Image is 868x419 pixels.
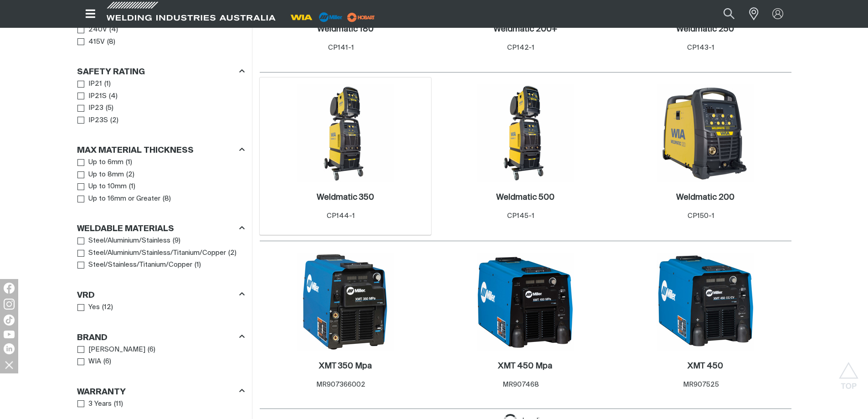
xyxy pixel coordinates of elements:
span: ( 1 ) [129,181,135,192]
span: Up to 8mm [88,170,124,180]
span: Steel/Stainless/Titanium/Copper [88,260,192,270]
span: CP143-1 [687,44,714,51]
span: ( 9 ) [173,236,180,246]
div: Warranty [77,385,245,398]
a: Steel/Stainless/Titanium/Copper [77,259,193,271]
span: IP23S [88,115,108,126]
h3: Safety Rating [77,67,145,78]
a: Up to 16mm or Greater [77,193,161,205]
h2: XMT 450 [688,362,723,370]
a: Yes [77,301,100,314]
span: IP21S [88,91,107,102]
span: ( 5 ) [106,103,113,114]
span: ( 12 ) [102,302,113,313]
a: IP21S [77,90,107,103]
a: Weldmatic 200 [676,192,734,203]
span: 240V [88,25,107,35]
img: LinkedIn [4,343,15,354]
a: XMT 350 Mpa [319,361,372,372]
a: Steel/Aluminium/Stainless [77,235,171,247]
span: Yes [88,302,100,313]
span: [PERSON_NAME] [88,345,145,355]
img: Facebook [4,283,15,294]
a: IP21 [77,78,103,90]
span: CP150-1 [688,212,714,219]
span: ( 4 ) [109,91,118,102]
ul: Warranty [77,398,244,410]
ul: Weldable Materials [77,235,244,271]
h2: Weldmatic 350 [317,193,374,202]
span: 415V [88,37,105,47]
a: Weldmatic 350 [317,192,374,203]
img: Weldmatic 200 [657,84,754,182]
span: MR907525 [683,381,719,388]
a: Weldmatic 180 [317,24,374,35]
a: Up to 6mm [77,156,124,169]
a: WIA [77,356,102,368]
div: Weldable Materials [77,222,245,235]
a: Weldmatic 200+ [493,24,557,35]
h2: Weldmatic 180 [317,25,374,33]
a: 240V [77,24,108,36]
span: IP23 [88,103,103,114]
a: Weldmatic 500 [496,192,555,203]
span: ( 11 ) [114,399,123,409]
span: ( 1 ) [126,157,132,168]
img: YouTube [4,331,15,338]
ul: Brand [77,344,244,368]
img: Weldmatic 350 [297,84,394,182]
a: 3 Years [77,398,112,410]
img: XMT 450 [657,253,754,351]
a: Steel/Aluminium/Stainless/Titanium/Copper [77,247,226,259]
span: ( 2 ) [228,248,236,259]
span: ( 2 ) [110,115,118,126]
h3: Brand [77,333,108,343]
a: 415V [77,36,105,48]
span: ( 4 ) [109,25,118,35]
a: Weldmatic 250 [676,24,734,35]
span: ( 6 ) [103,357,111,367]
span: ( 1 ) [104,79,111,89]
a: miller [344,14,378,21]
div: Brand [77,331,245,343]
img: Weldmatic 500 [477,84,574,182]
a: XMT 450 Mpa [498,361,552,372]
span: WIA [88,357,101,367]
h2: Weldmatic 200+ [493,25,557,33]
button: Search products [714,4,745,24]
span: Up to 16mm or Greater [88,194,160,204]
span: ( 8 ) [163,194,171,204]
span: ( 2 ) [126,170,134,180]
h2: XMT 350 Mpa [319,362,372,370]
a: [PERSON_NAME] [77,344,146,356]
img: XMT 450 Mpa [477,253,574,351]
h2: Weldmatic 250 [676,25,734,33]
div: Max Material Thickness [77,144,245,156]
h3: Max Material Thickness [77,145,194,156]
img: TikTok [4,315,15,326]
img: miller [344,10,378,24]
span: CP144-1 [327,212,355,219]
img: hide socials [1,357,17,372]
span: CP145-1 [507,212,534,219]
input: Product name or item number... [702,4,744,24]
span: ( 6 ) [148,345,155,355]
a: Up to 10mm [77,181,127,193]
div: Safety Rating [77,66,245,78]
ul: Max Material Thickness [77,156,244,205]
span: 3 Years [88,399,112,409]
a: IP23S [77,114,108,127]
img: Instagram [4,299,15,310]
a: Up to 8mm [77,169,124,181]
span: Up to 10mm [88,181,127,192]
span: MR907468 [503,381,539,388]
h3: Weldable Materials [77,224,174,234]
h2: Weldmatic 500 [496,193,555,202]
ul: Safety Rating [77,78,244,126]
span: MR907366002 [316,381,365,388]
a: XMT 450 [688,361,723,372]
span: Up to 6mm [88,157,123,168]
h3: Warranty [77,387,126,398]
h2: XMT 450 Mpa [498,362,552,370]
span: ( 8 ) [107,37,115,47]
